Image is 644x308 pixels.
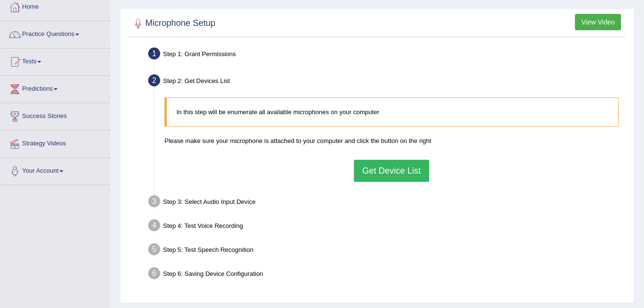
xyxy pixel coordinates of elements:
[0,21,110,45] a: Practice Questions
[144,264,630,285] div: Step 6: Saving Device Configuration
[164,97,619,127] blockquote: In this step will be enumerate all available microphones on your computer
[144,192,630,213] div: Step 3: Select Audio Input Device
[0,130,110,154] a: Strategy Videos
[354,160,429,182] button: Get Device List
[144,71,630,93] div: Step 2: Get Devices List
[144,45,630,66] div: Step 1: Grant Permissions
[131,16,215,31] h2: Microphone Setup
[0,76,110,100] a: Predictions
[0,48,110,72] a: Tests
[144,240,630,261] div: Step 5: Test Speech Recognition
[144,216,630,237] div: Step 4: Test Voice Recording
[0,103,110,127] a: Success Stories
[0,158,110,182] a: Your Account
[164,136,619,145] p: Please make sure your microphone is attached to your computer and click the button on the right
[575,14,621,30] button: View Video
